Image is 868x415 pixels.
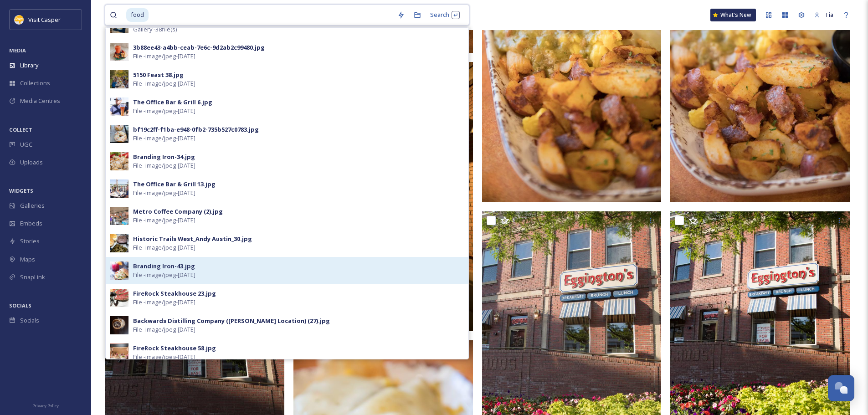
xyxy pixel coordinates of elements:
[110,43,128,61] img: f1567cb4-0131-4d8d-bd1f-4fa784f80b20.jpg
[20,255,35,264] span: Maps
[825,10,833,19] span: Tia
[110,70,128,88] img: 14ab70c8-57b9-4968-9d2f-e78046aa4608.jpg
[133,52,195,61] span: File - image/jpeg - [DATE]
[20,140,32,149] span: UGC
[110,207,128,225] img: fbb1bc07-861f-4dbd-9e60-7708d4bcb616.jpg
[20,316,39,325] span: Socials
[110,179,128,198] img: ba635d93-16d0-413c-90ae-06c229fecd35.jpg
[133,317,330,325] div: Backwards Distilling Company ([PERSON_NAME] Location) (27).jpg
[20,61,38,70] span: Library
[133,79,195,88] span: File - image/jpeg - [DATE]
[133,189,195,197] span: File - image/jpeg - [DATE]
[133,353,195,361] span: File - image/jpeg - [DATE]
[110,234,128,252] img: 3c60d8c6-59a2-40ce-8198-a262fc3b976d.jpg
[133,125,259,134] div: bf19c2ff-f1ba-e948-0fb2-735b527c0783.jpg
[133,161,195,170] span: File - image/jpeg - [DATE]
[110,97,128,116] img: bac288f6-87a7-4b12-bae1-e87097a84a8a.jpg
[810,6,838,24] a: Tia
[133,134,195,143] span: File - image/jpeg - [DATE]
[28,15,61,24] span: Visit Casper
[20,273,45,282] span: SnapLink
[9,47,26,54] span: MEDIA
[133,243,195,252] span: File - image/jpeg - [DATE]
[710,9,756,21] a: What's New
[110,289,128,307] img: 7b7f6676-c89c-40a2-a913-2c127c1ba0db.jpg
[9,302,31,309] span: SOCIALS
[15,15,24,24] img: 155780.jpg
[828,375,854,401] button: Open Chat
[110,125,128,143] img: a05c90fa-fb3f-40ca-aa25-92f4bc3154d9.jpg
[133,107,195,115] span: File - image/jpeg - [DATE]
[133,71,184,79] div: 5150 Feast 38.jpg
[133,43,265,52] div: 3b88ee43-a4bb-ceab-7e6c-9d2ab2c99480.jpg
[20,237,40,246] span: Stories
[133,98,212,107] div: The Office Bar & Grill 6.jpg
[133,262,195,271] div: Branding Iron-43.jpg
[133,153,195,161] div: Branding Iron-34.jpg
[20,219,42,228] span: Embeds
[9,126,32,133] span: COLLECT
[32,403,59,409] span: Privacy Policy
[110,152,128,170] img: 17397051-3b53-46ed-98bf-34efb917016f.jpg
[32,400,59,410] a: Privacy Policy
[110,343,128,362] img: 9076e351-d3a0-4947-925a-b7ba265db75a.jpg
[133,180,216,189] div: The Office Bar & Grill 13.jpg
[20,158,43,167] span: Uploads
[133,298,195,307] span: File - image/jpeg - [DATE]
[20,79,50,87] span: Collections
[9,187,33,194] span: WIDGETS
[133,289,216,298] div: FireRock Steakhouse 23.jpg
[133,271,195,279] span: File - image/jpeg - [DATE]
[133,25,177,34] span: Gallery - 38 file(s)
[126,8,149,21] span: food
[133,344,216,353] div: FireRock Steakhouse 58.jpg
[110,316,128,334] img: 09a81f85-430f-4df3-822e-d878cf395d02.jpg
[133,207,223,216] div: Metro Coffee Company (2).jpg
[110,261,128,280] img: 774ab93f-d87e-4585-8a00-feec9beb67bc.jpg
[20,97,60,105] span: Media Centres
[133,325,195,334] span: File - image/jpeg - [DATE]
[133,235,252,243] div: Historic Trails West_Andy Austin_30.jpg
[426,6,464,24] div: Search
[20,201,45,210] span: Galleries
[133,216,195,225] span: File - image/jpeg - [DATE]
